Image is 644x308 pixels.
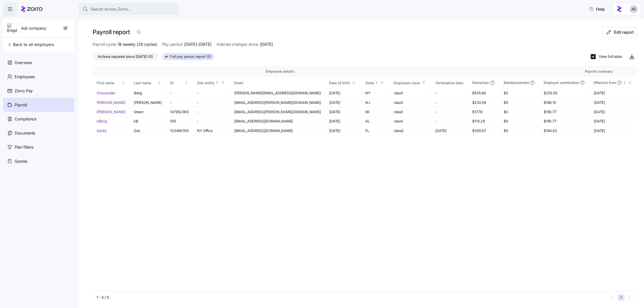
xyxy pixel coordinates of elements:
[594,100,633,105] span: [DATE]
[15,74,35,80] span: Employees
[329,80,350,86] div: Date of birth
[435,119,464,124] span: -
[3,56,74,70] a: Overview
[504,91,535,96] span: $0
[234,119,321,124] span: [EMAIL_ADDRESS][DOMAIN_NAME]
[170,119,188,124] span: 555
[170,80,184,86] div: ID
[472,119,495,124] span: $110.29
[594,119,633,124] span: [DATE]
[594,109,633,114] span: [DATE]
[97,119,126,124] a: dfjkng
[435,128,464,133] span: [DATE]
[197,100,226,105] span: -
[544,119,585,124] span: $158.77
[329,128,357,133] span: [DATE]
[435,109,464,114] span: -
[170,91,188,96] span: -
[260,41,273,48] span: [DATE]
[585,4,609,14] button: Help
[329,109,357,114] span: [DATE]
[98,53,153,60] span: Actions required since [DATE] (0)
[15,102,27,108] span: Payroll
[589,6,605,12] span: Help
[609,294,616,301] button: Previous page
[197,109,226,114] span: -
[185,81,188,84] div: Not sorted
[365,91,385,96] span: NY
[15,130,35,136] span: Documents
[594,80,616,85] span: Effective from
[166,77,193,89] th: IDNot sorted
[361,77,390,89] th: StateNot sorted
[15,60,32,66] span: Overview
[504,80,529,85] span: Reimbursement
[544,109,585,114] span: $158.77
[170,100,188,105] span: -
[544,128,585,133] span: $184.62
[197,91,226,96] span: -
[215,81,219,84] div: Sorted ascending
[234,91,321,96] span: [PERSON_NAME][EMAIL_ADDRESS][DOMAIN_NAME]
[365,119,385,124] span: AL
[3,112,74,126] a: Compliance
[590,77,637,89] th: Effective fromNot sorted
[594,91,633,96] span: [DATE]
[365,100,385,105] span: NJ
[15,116,36,122] span: Compliance
[394,80,420,86] div: Employee class
[394,91,427,96] span: class1
[3,70,74,84] a: Employees
[15,88,33,94] span: Zorro Pay
[435,100,464,105] span: -
[435,91,464,96] span: -
[7,41,54,48] span: Back to all employers
[184,41,212,48] span: [DATE]-[DATE]
[78,3,179,15] button: Search across Zorro...
[472,128,495,133] span: $385.97
[3,154,74,168] a: Quotes
[21,25,46,31] span: Adi company
[170,53,211,60] span: Full pay period report (5)
[97,109,126,114] a: [PERSON_NAME]
[97,69,463,74] div: Employee details
[394,119,427,124] span: class1
[3,84,74,98] a: Zorro Pay
[3,98,74,112] a: Payroll
[234,128,321,133] span: [EMAIL_ADDRESS][DOMAIN_NAME]
[329,119,357,124] span: [DATE]
[234,80,320,86] div: Email
[375,81,378,84] div: Not sorted
[197,119,226,124] span: -
[93,28,130,36] h1: Payroll report
[93,77,130,89] th: First nameNot sorted
[134,100,162,105] span: [PERSON_NAME]
[122,81,125,84] div: Not sorted
[234,100,321,105] span: [EMAIL_ADDRESS][PERSON_NAME][DOMAIN_NAME]
[472,100,495,105] span: $230.59
[329,91,357,96] span: [DATE]
[15,158,27,164] span: Quotes
[234,109,321,114] span: [EMAIL_ADDRESS][PERSON_NAME][DOMAIN_NAME]
[602,27,637,37] button: Edit report
[365,128,385,133] span: FL
[472,80,489,85] span: Deduction
[97,100,126,105] a: [PERSON_NAME]
[618,294,624,301] button: 1
[435,80,463,86] div: Termination date
[472,109,495,114] span: $17.76
[162,41,183,48] span: Pay period:
[394,100,427,105] span: class1
[630,5,638,13] img: c4d3a52e2a848ea5f7eb308790fba1e4
[544,100,585,105] span: $166.15
[197,80,215,86] div: Sub-entity
[626,294,633,301] button: Next page
[97,91,126,96] a: Chanandler
[134,109,162,114] span: Green
[97,295,607,300] div: 1 - 5 / 5
[504,128,535,133] span: $0
[15,144,33,150] span: Plan filters
[134,119,162,124] span: kjh
[329,100,357,105] span: [DATE]
[472,91,495,96] span: $535.66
